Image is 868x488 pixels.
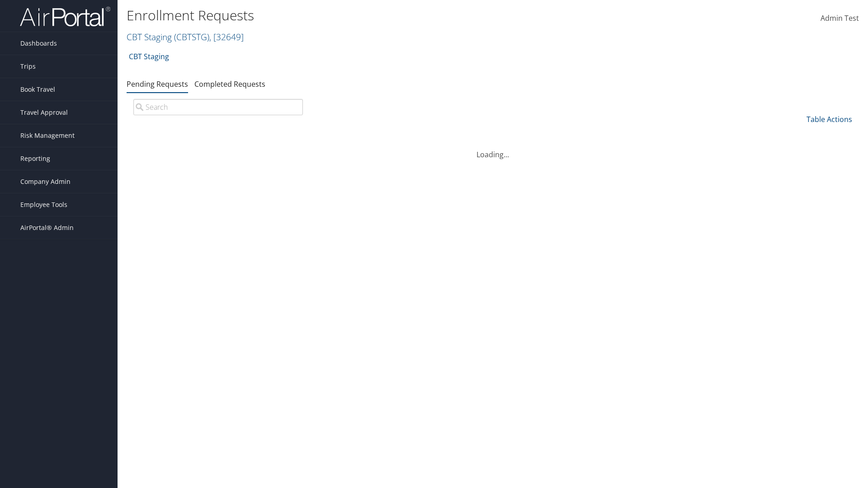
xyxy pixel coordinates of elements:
span: Admin Test [821,13,859,23]
span: ( CBTSTG ) [174,31,209,43]
h1: Enrollment Requests [127,6,615,25]
a: Pending Requests [127,79,188,89]
a: Completed Requests [194,79,265,89]
span: Trips [20,55,36,78]
a: CBT Staging [127,31,244,43]
span: Dashboards [20,32,57,55]
span: Company Admin [20,170,71,193]
div: Loading... [127,138,859,160]
span: Employee Tools [20,193,67,216]
a: Table Actions [807,114,852,124]
a: CBT Staging [129,47,169,66]
span: Risk Management [20,124,75,147]
span: Travel Approval [20,101,68,124]
span: Book Travel [20,78,55,101]
img: airportal-logo.png [20,6,110,27]
span: AirPortal® Admin [20,216,74,239]
a: Admin Test [821,5,859,33]
input: Search [133,99,303,115]
span: , [ 32649 ] [209,31,244,43]
span: Reporting [20,147,50,170]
